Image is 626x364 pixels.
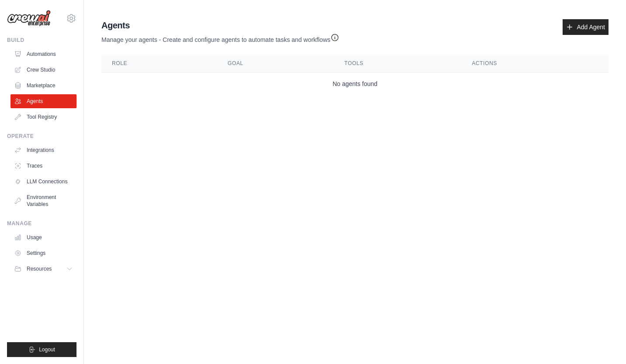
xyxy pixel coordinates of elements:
a: LLM Connections [10,175,77,189]
span: Logout [39,346,55,353]
th: Tools [334,55,462,72]
a: Automations [10,47,77,61]
a: Tool Registry [10,110,77,124]
a: Integrations [10,143,77,157]
th: Goal [217,55,334,72]
th: Role [101,55,217,72]
td: No agents found [101,72,609,96]
a: Marketplace [10,79,77,93]
img: Logo [7,10,51,27]
span: Resources [27,265,52,272]
a: Usage [10,230,77,244]
button: Resources [10,262,77,276]
a: Settings [10,246,77,260]
div: Build [7,37,77,44]
div: Manage [7,220,77,227]
p: Manage your agents - Create and configure agents to automate tasks and workflows [101,31,339,44]
a: Add Agent [563,19,609,35]
a: Agents [10,94,77,108]
a: Traces [10,159,77,173]
a: Crew Studio [10,63,77,77]
div: Operate [7,133,77,140]
button: Logout [7,342,77,357]
h2: Agents [101,19,339,31]
a: Environment Variables [10,190,77,211]
th: Actions [461,55,609,72]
